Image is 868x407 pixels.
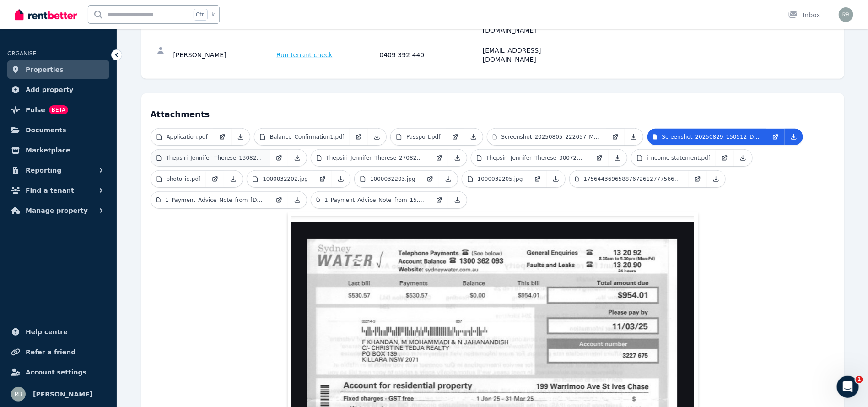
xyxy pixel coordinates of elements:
a: Download Attachment [464,129,483,145]
p: 1_Payment_Advice_Note_from_15.08.2025_1.PDF [324,196,424,204]
div: [EMAIL_ADDRESS][DOMAIN_NAME] [483,46,583,64]
a: Download Attachment [332,171,350,187]
a: Download Attachment [448,150,467,166]
a: Refer a friend [7,343,109,361]
a: Download Attachment [609,150,627,166]
a: Marketplace [7,141,109,159]
a: Open in new Tab [590,150,609,166]
a: Open in new Tab [313,171,332,187]
a: Download Attachment [368,129,386,145]
p: 17564436965887672612777566680921.jpg [584,175,683,183]
a: Open in new Tab [528,171,547,187]
a: Properties [7,60,109,79]
span: Documents [26,125,66,136]
a: Add property [7,81,109,99]
img: Raj Bala [839,7,853,22]
span: Help centre [26,326,68,337]
a: Screenshot_20250805_222057_Medicare.jpg [487,129,606,145]
a: Open in new Tab [270,192,288,208]
a: Download Attachment [625,129,643,145]
a: Passport.pdf [391,129,446,145]
a: Download Attachment [439,171,458,187]
p: 1000032202.jpg [263,175,308,183]
a: Open in new Tab [766,129,785,145]
span: Reporting [26,165,61,176]
p: 1_Payment_Advice_Note_from_[DATE].PDF [165,196,264,204]
p: Thepsiri_Jennifer_Therese_130825.pdf [166,154,264,162]
p: 1000032205.jpg [478,175,523,183]
div: Inbox [788,11,820,20]
span: Add property [26,84,74,95]
a: Screenshot_20250829_150512_Drive.jpg [647,129,766,145]
a: Open in new Tab [350,129,368,145]
a: PulseBETA [7,101,109,119]
p: Screenshot_20250829_150512_Drive.jpg [662,133,761,141]
a: Open in new Tab [606,129,625,145]
p: Thepsiri_Jennifer_Therese_300725.pdf [486,154,585,162]
a: Download Attachment [288,150,307,166]
p: 1000032203.jpg [370,175,415,183]
a: Balance_Confirmation1.pdf [254,129,350,145]
p: Application.pdf [167,133,208,141]
a: Download Attachment [224,171,243,187]
a: Open in new Tab [206,171,224,187]
a: Thepsiri_Jennifer_Therese_130825.pdf [151,150,270,166]
p: photo_id.pdf [167,175,201,183]
span: k [211,11,215,18]
a: photo_id.pdf [151,171,206,187]
a: Download Attachment [448,192,467,208]
button: Reporting [7,161,109,179]
a: 1000032205.jpg [462,171,528,187]
span: Manage property [26,205,88,216]
span: ORGANISE [7,50,36,57]
button: Manage property [7,201,109,220]
img: Raj Bala [11,387,26,402]
a: 17564436965887672612777566680921.jpg [570,171,689,187]
a: 1_Payment_Advice_Note_from_15.08.2025_1.PDF [311,192,430,208]
button: Find a tenant [7,181,109,200]
a: Open in new Tab [421,171,439,187]
a: 1000032203.jpg [355,171,421,187]
a: Download Attachment [288,192,307,208]
a: Thepsiri_Jennifer_Therese_270825.pdf [311,150,430,166]
span: [PERSON_NAME] [33,389,92,400]
a: Download Attachment [547,171,565,187]
div: [PERSON_NAME] [173,46,274,64]
a: Download Attachment [232,129,250,145]
span: 1 [856,376,863,383]
span: Marketplace [26,145,70,156]
p: Passport.pdf [406,133,440,141]
a: Download Attachment [785,129,803,145]
div: 0409 392 440 [380,46,480,64]
span: BETA [49,105,68,114]
p: Screenshot_20250805_222057_Medicare.jpg [501,133,601,141]
a: Application.pdf [151,129,213,145]
p: Thepsiri_Jennifer_Therese_270825.pdf [326,154,425,162]
a: Open in new Tab [716,150,734,166]
a: Open in new Tab [689,171,707,187]
span: Account settings [26,367,86,378]
a: 1000032202.jpg [247,171,313,187]
span: Pulse [26,104,45,115]
a: Account settings [7,363,109,381]
a: Open in new Tab [213,129,232,145]
a: Open in new Tab [430,150,448,166]
span: Ctrl [194,9,208,21]
span: Properties [26,64,64,75]
span: Find a tenant [26,185,74,196]
a: Download Attachment [734,150,752,166]
a: Help centre [7,323,109,341]
span: Refer a friend [26,347,75,358]
span: Run tenant check [276,50,333,60]
a: Open in new Tab [430,192,448,208]
a: Open in new Tab [446,129,464,145]
a: i_ncome statement.pdf [631,150,716,166]
a: Download Attachment [707,171,725,187]
h4: Attachments [151,103,835,121]
a: 1_Payment_Advice_Note_from_[DATE].PDF [151,192,270,208]
a: Thepsiri_Jennifer_Therese_300725.pdf [471,150,590,166]
img: RentBetter [15,8,77,22]
a: Documents [7,121,109,139]
p: Balance_Confirmation1.pdf [270,133,344,141]
a: Open in new Tab [270,150,288,166]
